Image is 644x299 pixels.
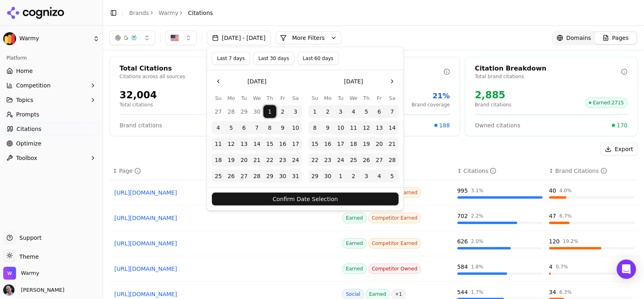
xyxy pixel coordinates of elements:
button: Competition [3,79,99,92]
button: Sunday, June 29th, 2025, selected [308,170,321,183]
span: Citations [17,125,41,133]
button: Sunday, May 4th, 2025, selected [212,121,225,134]
button: Monday, May 12th, 2025, selected [225,137,237,150]
button: Tuesday, May 27th, 2025, selected [237,170,250,183]
button: Wednesday, April 30th, 2025 [250,105,263,118]
button: Saturday, May 3rd, 2025, selected [289,105,302,118]
button: Tuesday, July 1st, 2025, selected [334,170,347,183]
span: Warmy [21,270,39,277]
th: Thursday [360,94,373,102]
button: Friday, June 6th, 2025, selected [373,105,386,118]
button: Thursday, May 15th, 2025, selected [263,137,276,150]
th: Friday [373,94,386,102]
button: Wednesday, June 25th, 2025, selected [347,154,360,166]
button: Thursday, May 29th, 2025, selected [263,170,276,183]
div: 3.1 % [471,187,483,194]
button: Saturday, May 17th, 2025, selected [289,137,302,150]
p: Citations across all sources [120,73,266,80]
button: Saturday, May 10th, 2025, selected [289,121,302,134]
th: Friday [276,94,289,102]
a: Citations [3,123,99,135]
div: ↕Page [113,167,336,175]
span: [PERSON_NAME] [18,287,64,294]
button: Wednesday, May 21st, 2025, selected [250,154,263,166]
button: Friday, June 13th, 2025, selected [373,121,386,134]
div: 1.7 % [471,289,483,295]
button: Wednesday, May 28th, 2025, selected [250,170,263,183]
span: Prompts [16,110,39,118]
th: Saturday [289,94,302,102]
button: Export [601,143,638,156]
div: 1.8 % [471,264,483,270]
div: 120 [549,237,560,245]
button: Saturday, June 21st, 2025, selected [386,137,398,150]
div: ↕Citations [457,167,543,175]
button: Thursday, June 19th, 2025, selected [360,137,373,150]
button: Friday, June 20th, 2025, selected [373,137,386,150]
button: Saturday, May 24th, 2025, selected [289,154,302,166]
button: Thursday, May 1st, 2025, selected [263,105,276,118]
div: 2,885 [475,89,512,102]
button: Saturday, June 28th, 2025, selected [386,154,398,166]
button: Monday, June 2nd, 2025, selected [321,105,334,118]
button: Saturday, May 31st, 2025, selected [289,170,302,183]
button: Thursday, June 26th, 2025, selected [360,154,373,166]
a: [URL][DOMAIN_NAME] [114,265,334,273]
div: 6.7 % [559,213,572,219]
button: Wednesday, June 4th, 2025, selected [347,105,360,118]
img: Erol Azuz [3,284,14,296]
button: Tuesday, May 20th, 2025, selected [237,154,250,166]
button: Toolbox [3,152,99,164]
p: Total brand citations [475,73,621,80]
img: Warmy [3,32,16,45]
div: Page [119,167,141,175]
span: Competitor Earned [368,238,421,249]
div: Citations [463,167,496,175]
button: Monday, June 23rd, 2025, selected [321,154,334,166]
button: Friday, May 16th, 2025, selected [276,137,289,150]
button: Tuesday, June 24th, 2025, selected [334,154,347,166]
button: Sunday, April 27th, 2025 [212,105,225,118]
button: Tuesday, May 13th, 2025, selected [237,137,250,150]
button: Monday, May 5th, 2025, selected [225,121,237,134]
button: Last 60 days [297,52,339,65]
button: Monday, May 26th, 2025, selected [225,170,237,183]
div: Citation Breakdown [475,64,621,73]
table: May 2025 [212,94,302,183]
button: Sunday, June 22nd, 2025, selected [308,154,321,166]
span: 170 [617,121,627,129]
button: Wednesday, May 14th, 2025, selected [250,137,263,150]
span: Competitor Owned [368,264,421,274]
div: 4 [549,263,553,271]
button: Wednesday, May 7th, 2025, selected [250,121,263,134]
button: Friday, July 4th, 2025, selected [373,170,386,183]
button: [DATE] - [DATE] [207,31,271,45]
span: Brand citations [120,121,162,129]
span: Earned : 2715 [585,98,627,108]
span: Competition [16,81,51,89]
div: 19.2 % [563,238,578,245]
div: Brand Citations [555,167,607,175]
button: Wednesday, June 11th, 2025, selected [347,121,360,134]
button: Monday, June 30th, 2025, selected [321,170,334,183]
th: Wednesday [250,94,263,102]
span: Home [16,67,33,75]
button: Wednesday, June 18th, 2025, selected [347,137,360,150]
a: [URL][DOMAIN_NAME] [114,239,334,247]
div: Platform [3,52,99,64]
th: Monday [225,94,237,102]
button: Thursday, June 12th, 2025, selected [360,121,373,134]
a: Brands [129,10,149,16]
img: US [171,34,179,42]
p: Brand coverage [411,102,450,108]
button: Open organization switcher [3,267,39,280]
span: Pages [612,34,629,42]
a: Prompts [3,108,99,121]
div: 47 [549,212,556,220]
th: brandCitationCount [546,162,638,180]
button: Last 7 days [212,52,250,65]
span: Owned citations [475,121,520,129]
button: Sunday, May 25th, 2025, selected [212,170,225,183]
span: Toolbox [16,154,37,162]
button: Tuesday, June 3rd, 2025, selected [334,105,347,118]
